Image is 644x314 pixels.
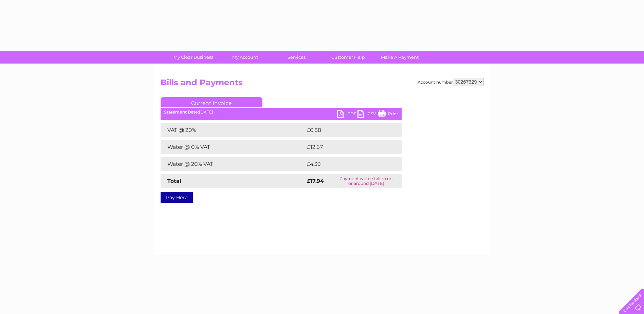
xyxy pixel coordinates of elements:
[372,51,428,64] a: Make A Payment
[418,78,484,86] div: Account number
[167,178,181,184] strong: Total
[305,157,386,171] td: £4.39
[161,123,305,137] td: VAT @ 20%
[161,78,484,91] h2: Bills and Payments
[161,157,305,171] td: Water @ 20% VAT
[161,192,193,203] a: Pay Here
[164,109,199,115] b: Statement Date:
[337,110,357,120] a: PDF
[161,110,402,115] div: [DATE]
[357,110,378,120] a: CSV
[307,178,324,184] strong: £17.94
[378,110,398,120] a: Print
[305,123,386,137] td: £0.88
[269,51,325,64] a: Services
[161,97,262,107] a: Current Invoice
[305,140,387,154] td: £12.67
[217,51,273,64] a: My Account
[165,51,221,64] a: My Clear Business
[331,174,402,188] td: Payment will be taken on or around [DATE]
[320,51,376,64] a: Customer Help
[161,140,305,154] td: Water @ 0% VAT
